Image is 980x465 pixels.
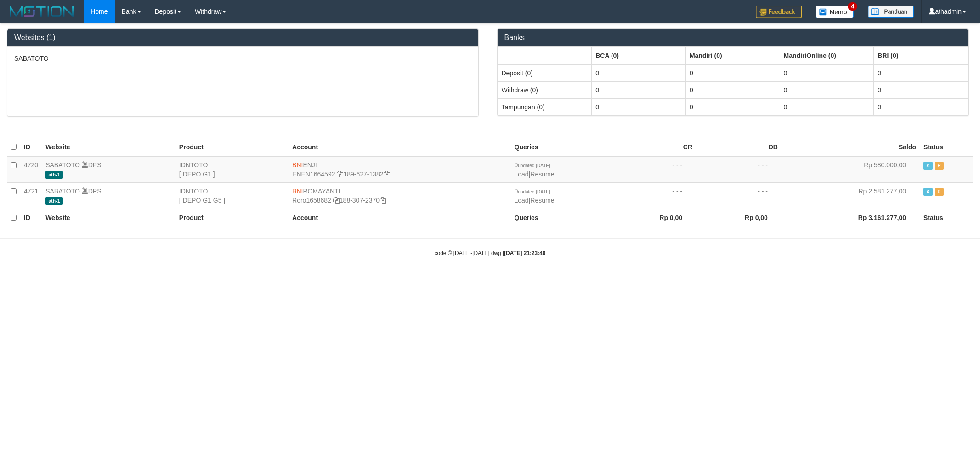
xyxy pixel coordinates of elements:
[176,156,289,183] td: IDNTOTO [ DEPO G1 ]
[935,162,944,170] span: Paused
[515,161,550,169] span: 0
[14,54,471,63] p: SABATOTO
[780,98,874,115] td: 0
[498,81,592,98] td: Withdraw (0)
[42,209,176,227] th: Website
[515,197,529,204] a: Load
[176,138,289,156] th: Product
[515,170,529,178] a: Load
[45,187,80,195] a: SABATOTO
[42,182,176,209] td: DPS
[337,170,343,178] a: Copy ENEN1664592 to clipboard
[435,250,546,256] small: code © [DATE]-[DATE] dwg |
[176,182,289,209] td: IDNTOTO [ DEPO G1 G5 ]
[592,47,686,64] th: Group: activate to sort column ascending
[42,156,176,183] td: DPS
[874,98,968,115] td: 0
[874,81,968,98] td: 0
[176,209,289,227] th: Product
[685,64,780,82] td: 0
[696,156,782,183] td: - - -
[935,188,944,196] span: Paused
[20,156,42,183] td: 4720
[920,209,973,227] th: Status
[756,6,802,18] img: Feedback.jpg
[42,138,176,156] th: Website
[292,161,303,169] span: BNI
[530,197,554,204] a: Resume
[333,197,340,204] a: Copy Roro1658682 to clipboard
[518,189,550,194] span: updated [DATE]
[696,138,782,156] th: DB
[611,182,696,209] td: - - -
[685,81,780,98] td: 0
[816,6,854,18] img: Button%20Memo.svg
[498,47,592,64] th: Group: activate to sort column ascending
[685,98,780,115] td: 0
[782,209,920,227] th: Rp 3.161.277,00
[782,138,920,156] th: Saldo
[515,187,550,195] span: 0
[592,98,686,115] td: 0
[530,170,554,178] a: Resume
[611,209,696,227] th: Rp 0,00
[45,197,63,205] span: ath-1
[20,209,42,227] th: ID
[685,47,780,64] th: Group: activate to sort column ascending
[511,138,611,156] th: Queries
[515,161,555,178] span: |
[782,182,920,209] td: Rp 2.581.277,00
[292,170,335,178] a: ENEN1664592
[920,138,973,156] th: Status
[14,34,471,42] h3: Websites (1)
[7,5,77,18] img: MOTION_logo.png
[498,98,592,115] td: Tampungan (0)
[696,209,782,227] th: Rp 0,00
[289,209,510,227] th: Account
[518,163,550,168] span: updated [DATE]
[923,188,933,196] span: Active
[780,47,874,64] th: Group: activate to sort column ascending
[20,138,42,156] th: ID
[611,156,696,183] td: - - -
[45,171,63,179] span: ath-1
[848,2,857,11] span: 4
[292,197,331,204] a: Roro1658682
[923,162,933,170] span: Active
[289,182,510,209] td: ROMAYANTI 188-307-2370
[504,34,962,42] h3: Banks
[874,47,968,64] th: Group: activate to sort column ascending
[780,81,874,98] td: 0
[289,138,510,156] th: Account
[20,182,42,209] td: 4721
[592,64,686,82] td: 0
[380,197,386,204] a: Copy 1883072370 to clipboard
[498,64,592,82] td: Deposit (0)
[504,250,545,256] strong: [DATE] 21:23:49
[515,187,555,204] span: |
[292,187,303,195] span: BNI
[289,156,510,183] td: ENJI 189-627-1382
[782,156,920,183] td: Rp 580.000,00
[874,64,968,82] td: 0
[592,81,686,98] td: 0
[384,170,390,178] a: Copy 1896271382 to clipboard
[611,138,696,156] th: CR
[696,182,782,209] td: - - -
[868,6,914,18] img: panduan.png
[511,209,611,227] th: Queries
[45,161,80,169] a: SABATOTO
[780,64,874,82] td: 0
